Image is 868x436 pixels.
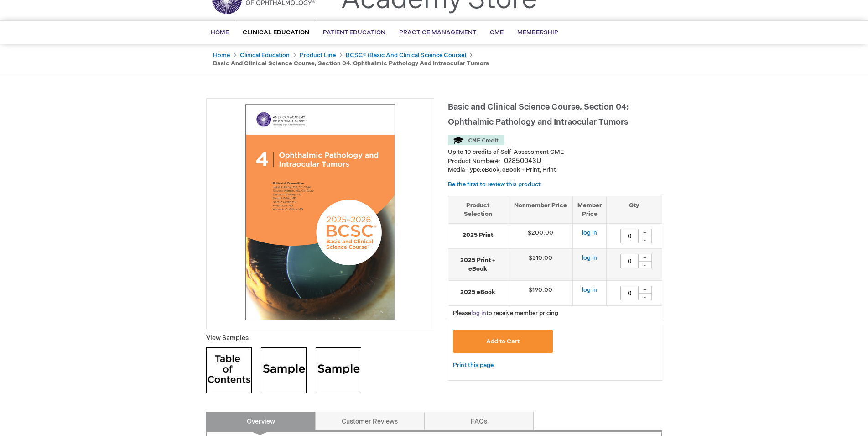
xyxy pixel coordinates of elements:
span: Patient Education [323,29,385,36]
input: Qty [620,229,639,243]
a: Print this page [453,360,494,371]
th: Nonmember Price [508,196,573,224]
a: log in [471,310,486,317]
img: Click to view [206,347,252,393]
img: Basic and Clinical Science Course, Section 04: Ophthalmic Pathology and Intraocular Tumors [211,103,429,321]
span: Clinical Education [243,29,309,36]
input: Qty [620,286,639,300]
strong: Basic and Clinical Science Course, Section 04: Ophthalmic Pathology and Intraocular Tumors [213,60,489,67]
a: log in [582,254,597,262]
button: Add to Cart [453,330,553,353]
span: CME [490,29,504,36]
div: + [638,229,652,236]
div: - [638,261,652,268]
div: 02850043U [504,157,541,166]
a: Home [213,52,230,59]
span: Practice Management [399,29,476,36]
a: Clinical Education [240,52,290,59]
th: Qty [607,196,662,224]
span: Please to receive member pricing [453,310,558,317]
th: Member Price [573,196,607,224]
a: Be the first to review this product [448,181,541,188]
span: Home [211,29,229,36]
th: Product Selection [448,196,508,224]
strong: 2025 Print [453,231,503,240]
strong: 2025 eBook [453,288,503,297]
strong: Product Number [448,158,500,165]
span: Membership [517,29,558,36]
div: - [638,236,652,243]
a: log in [582,286,597,294]
div: - [638,293,652,300]
strong: Media Type: [448,166,482,173]
span: Add to Cart [486,338,520,345]
img: Click to view [316,347,361,393]
a: log in [582,229,597,236]
p: eBook, eBook + Print, Print [448,166,662,174]
a: Overview [206,412,316,430]
a: Customer Reviews [315,412,425,430]
img: CME Credit [448,135,504,145]
a: BCSC® (Basic and Clinical Science Course) [346,52,466,59]
a: FAQs [424,412,534,430]
strong: 2025 Print + eBook [453,256,503,273]
td: $200.00 [508,224,573,249]
input: Qty [620,254,639,268]
li: Up to 10 credits of Self-Assessment CME [448,148,662,157]
img: Click to view [261,347,307,393]
a: Product Line [300,52,336,59]
div: + [638,286,652,294]
p: View Samples [206,334,434,343]
td: $190.00 [508,281,573,306]
span: Basic and Clinical Science Course, Section 04: Ophthalmic Pathology and Intraocular Tumors [448,102,629,127]
td: $310.00 [508,249,573,281]
div: + [638,254,652,262]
